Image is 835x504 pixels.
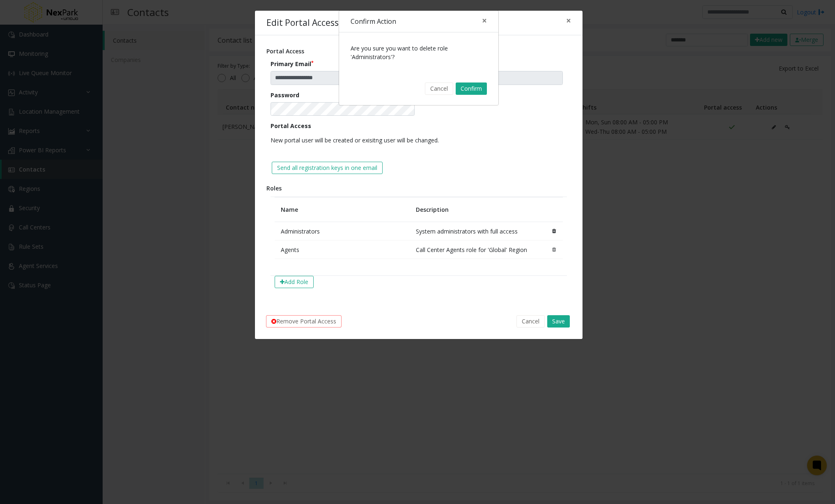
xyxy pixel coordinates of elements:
span: × [482,15,487,26]
div: Are you sure you want to delete role 'Administrators'? [339,32,498,73]
button: Cancel [425,82,453,95]
button: Confirm [456,82,487,95]
button: Close [476,11,493,31]
h4: Confirm Action [351,16,396,26]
